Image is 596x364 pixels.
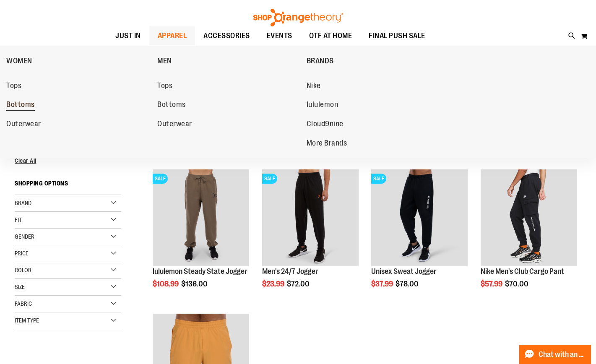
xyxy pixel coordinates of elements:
span: EVENTS [267,26,292,45]
span: OTF AT HOME [309,26,352,45]
a: Nike Men's Club Cargo Pant [481,267,564,276]
span: Cloud9nine [307,120,344,130]
span: Outerwear [6,120,41,130]
span: Outerwear [157,120,192,130]
button: Chat with an Expert [519,345,591,364]
span: Size [15,283,25,290]
span: BRANDS [307,57,334,67]
span: MEN [157,57,172,67]
span: $78.00 [396,280,420,288]
span: JUST IN [115,26,141,45]
span: Clear All [15,157,36,164]
span: Color [15,267,31,273]
a: lululemon Steady State JoggerSALE [153,169,249,267]
span: lululemon [307,100,338,111]
span: Gender [15,233,34,240]
span: Bottoms [157,100,186,111]
div: product [476,165,581,309]
div: product [148,165,253,309]
span: Bottoms [6,100,35,111]
span: APPAREL [158,26,187,45]
span: $108.99 [153,280,180,288]
strong: Shopping Options [15,176,121,195]
img: Product image for Nike Mens Club Cargo Pant [481,169,577,266]
div: product [258,165,363,309]
a: Product image for 24/7 JoggerSALE [262,169,359,267]
span: Brand [15,200,31,206]
a: Product image for Unisex Sweat JoggerSALE [371,169,468,267]
a: Product image for Nike Mens Club Cargo Pant [481,169,577,267]
span: Nike [307,81,321,92]
span: Chat with an Expert [539,351,586,359]
span: $23.99 [262,280,286,288]
span: More Brands [307,139,347,149]
img: Product image for 24/7 Jogger [262,169,359,266]
a: Men's 24/7 Jogger [262,267,318,276]
a: Clear All [15,158,121,164]
span: Price [15,250,29,257]
span: SALE [153,174,168,184]
span: Fabric [15,300,32,307]
a: Unisex Sweat Jogger [371,267,437,276]
span: $70.00 [505,280,530,288]
span: Tops [6,81,21,92]
span: WOMEN [6,57,32,67]
span: $57.99 [481,280,504,288]
span: Item Type [15,317,39,324]
img: Shop Orangetheory [252,9,344,26]
span: $136.00 [181,280,209,288]
span: Fit [15,216,22,223]
a: lululemon Steady State Jogger [153,267,247,276]
span: ACCESSORIES [203,26,250,45]
span: SALE [262,174,277,184]
img: lululemon Steady State Jogger [153,169,249,266]
span: $72.00 [287,280,311,288]
span: $37.99 [371,280,394,288]
span: SALE [371,174,386,184]
span: Tops [157,81,172,92]
div: product [367,165,472,309]
span: FINAL PUSH SALE [369,26,425,45]
img: Product image for Unisex Sweat Jogger [371,169,468,266]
